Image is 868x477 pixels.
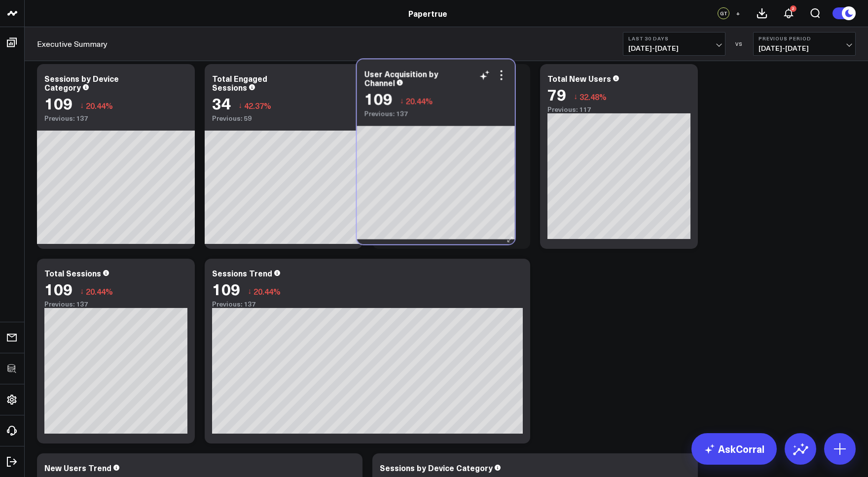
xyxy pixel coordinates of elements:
span: 20.44% [86,100,113,111]
div: Total Sessions [44,268,101,278]
button: Previous Period[DATE]-[DATE] [753,32,856,56]
div: 2 [790,5,796,12]
div: VS [730,41,748,47]
div: Previous: 137 [364,110,507,118]
span: 20.44% [406,96,433,106]
span: 20.44% [86,286,113,297]
a: AskCorral [691,433,777,465]
div: User Acquisition by Channel [364,68,438,88]
div: Sessions Trend [212,268,272,278]
div: Previous: 117 [547,105,690,113]
div: Total New Users [547,73,611,84]
div: 109 [364,90,393,107]
div: Sessions by Device Category [380,462,493,473]
a: Executive Summary [37,38,108,49]
button: + [732,7,744,19]
span: ↓ [400,95,404,107]
span: ↓ [80,285,84,298]
div: Previous: 137 [44,114,187,122]
span: + [736,10,740,17]
div: Sessions by Device Category [44,73,119,93]
div: 34 [212,94,231,112]
span: ↓ [80,99,84,112]
div: 109 [212,280,240,298]
a: Papertrue [408,8,447,19]
span: [DATE] - [DATE] [628,44,720,52]
span: 32.48% [579,91,607,102]
button: Last 30 Days[DATE]-[DATE] [623,32,725,56]
div: 79 [547,85,566,103]
b: Last 30 Days [628,35,720,41]
b: Previous Period [759,35,850,41]
div: Previous: 137 [44,300,187,308]
div: 109 [44,94,72,112]
div: New Users Trend [44,462,111,473]
div: Previous: 59 [212,114,355,122]
span: ↓ [574,90,578,103]
div: 109 [44,280,72,298]
span: ↓ [238,99,242,112]
span: [DATE] - [DATE] [759,44,850,52]
div: Previous: 137 [212,300,523,308]
div: Total Engaged Sessions [212,73,267,93]
span: 20.44% [253,286,281,297]
div: GT [718,7,729,19]
span: 42.37% [244,100,271,111]
span: ↓ [248,285,252,298]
